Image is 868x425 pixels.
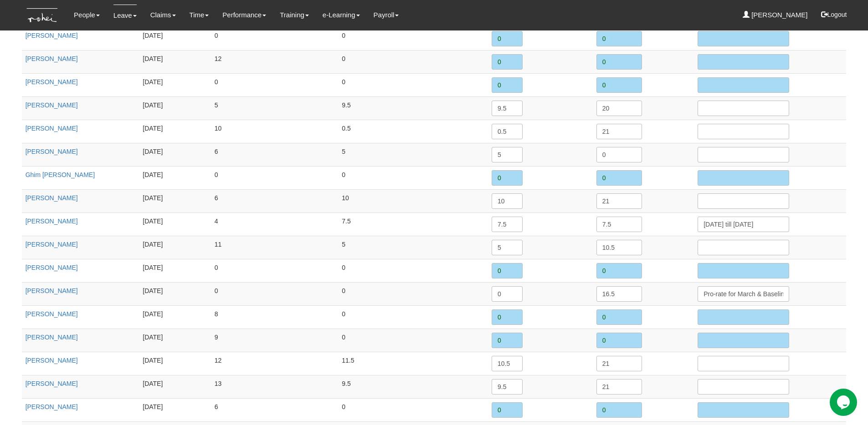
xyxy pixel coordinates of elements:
[26,125,78,132] a: [PERSON_NAME]
[139,27,211,50] td: [DATE]
[211,120,339,143] td: 10
[211,143,339,166] td: 6
[211,166,339,189] td: 0
[211,282,339,305] td: 0
[338,50,488,73] td: 0
[26,241,78,248] a: [PERSON_NAME]
[113,5,137,26] a: Leave
[139,120,211,143] td: [DATE]
[139,236,211,259] td: [DATE]
[211,375,339,398] td: 13
[26,171,95,178] a: Ghim [PERSON_NAME]
[338,305,488,329] td: 0
[26,148,78,155] a: [PERSON_NAME]
[139,50,211,73] td: [DATE]
[338,120,488,143] td: 0.5
[139,375,211,398] td: [DATE]
[338,143,488,166] td: 5
[139,189,211,212] td: [DATE]
[26,357,78,364] a: [PERSON_NAME]
[26,380,78,387] a: [PERSON_NAME]
[74,5,100,25] a: People
[211,73,339,96] td: 0
[222,5,266,25] a: Performance
[211,50,339,73] td: 12
[374,5,399,25] a: Payroll
[338,73,488,96] td: 0
[211,212,339,236] td: 4
[211,27,339,50] td: 0
[139,166,211,189] td: [DATE]
[26,334,78,341] a: [PERSON_NAME]
[338,375,488,398] td: 9.5
[139,212,211,236] td: [DATE]
[338,259,488,282] td: 0
[26,55,78,62] a: [PERSON_NAME]
[211,96,339,120] td: 5
[139,305,211,329] td: [DATE]
[26,218,78,225] a: [PERSON_NAME]
[338,236,488,259] td: 5
[26,78,78,86] a: [PERSON_NAME]
[338,189,488,212] td: 10
[190,5,209,25] a: Time
[211,352,339,375] td: 12
[743,5,808,25] a: [PERSON_NAME]
[139,282,211,305] td: [DATE]
[211,236,339,259] td: 11
[211,189,339,212] td: 6
[338,398,488,421] td: 0
[139,143,211,166] td: [DATE]
[211,259,339,282] td: 0
[26,287,78,294] a: [PERSON_NAME]
[338,96,488,120] td: 9.5
[338,282,488,305] td: 0
[338,166,488,189] td: 0
[211,329,339,352] td: 9
[26,264,78,271] a: [PERSON_NAME]
[323,5,360,25] a: e-Learning
[26,101,78,109] a: [PERSON_NAME]
[280,5,309,25] a: Training
[338,27,488,50] td: 0
[150,5,176,25] a: Claims
[139,398,211,421] td: [DATE]
[139,352,211,375] td: [DATE]
[139,259,211,282] td: [DATE]
[815,4,853,25] button: Logout
[26,403,78,410] a: [PERSON_NAME]
[139,329,211,352] td: [DATE]
[211,305,339,329] td: 8
[338,212,488,236] td: 7.5
[830,389,859,416] iframe: chat widget
[26,194,78,202] a: [PERSON_NAME]
[26,32,78,39] a: [PERSON_NAME]
[338,329,488,352] td: 0
[139,73,211,96] td: [DATE]
[139,96,211,120] td: [DATE]
[338,352,488,375] td: 11.5
[211,398,339,421] td: 6
[26,310,78,318] a: [PERSON_NAME]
